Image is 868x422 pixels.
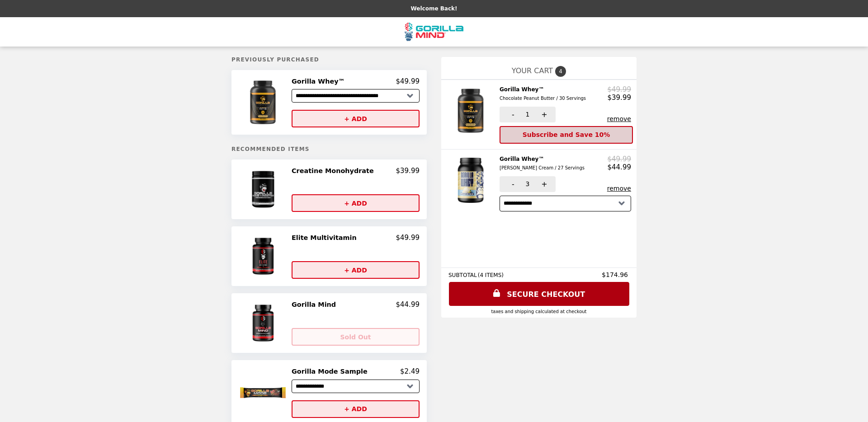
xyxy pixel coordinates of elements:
[448,309,629,314] div: Taxes and Shipping calculated at checkout
[396,234,420,242] p: $49.99
[238,367,290,417] img: Gorilla Mode Sample
[602,271,629,278] span: $174.96
[231,146,427,152] h5: Recommended Items
[241,234,288,279] img: Elite Multivitamin
[526,111,530,118] span: 1
[500,107,524,122] button: -
[531,176,556,192] button: +
[292,261,420,279] button: + ADD
[500,85,590,103] h2: Gorilla Whey™
[555,66,566,77] span: 4
[448,272,478,278] span: SUBTOTAL
[400,367,420,375] p: $2.49
[292,234,360,242] h2: Elite Multivitamin
[292,367,371,375] h2: Gorilla Mode Sample
[292,110,420,127] button: + ADD
[231,56,427,63] h5: Previously Purchased
[292,380,420,393] select: Select a product variant
[478,272,504,278] span: ( 4 ITEMS )
[500,196,631,211] select: Select a subscription option
[445,85,498,136] img: Gorilla Whey™
[396,300,420,309] p: $44.99
[238,77,290,127] img: Gorilla Whey™
[292,89,420,103] select: Select a product variant
[292,194,420,212] button: + ADD
[410,5,457,12] p: Welcome Back!
[449,282,629,306] a: SECURE CHECKOUT
[607,115,631,122] button: remove
[607,85,631,94] p: $49.99
[607,185,631,192] button: remove
[241,300,288,346] img: Gorilla Mind
[292,300,340,309] h2: Gorilla Mind
[607,163,631,171] p: $44.99
[396,167,420,175] p: $39.99
[292,400,420,418] button: + ADD
[292,77,349,85] h2: Gorilla Whey™
[500,126,633,144] button: Subscribe and Save 10%
[500,164,585,172] div: [PERSON_NAME] Cream / 27 Servings
[241,167,288,212] img: Creatine Monohydrate
[292,167,377,175] h2: Creatine Monohydrate
[500,155,588,173] h2: Gorilla Whey™
[500,94,586,103] div: Chocolate Peanut Butter / 30 Servings
[526,180,530,188] span: 3
[405,23,463,41] img: Brand Logo
[500,176,524,192] button: -
[607,94,631,102] p: $39.99
[445,155,498,206] img: Gorilla Whey™
[531,107,556,122] button: +
[512,66,553,75] span: YOUR CART
[607,155,631,163] p: $49.99
[396,77,420,85] p: $49.99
